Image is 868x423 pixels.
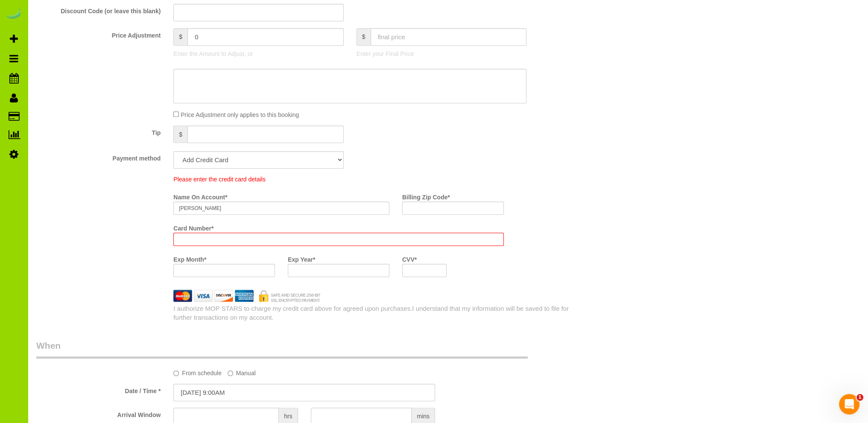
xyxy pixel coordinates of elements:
div: Please enter the credit card details [167,175,510,184]
span: 1 [856,394,863,401]
label: Payment method [30,151,167,163]
label: Discount Code (or leave this blank) [30,4,167,15]
input: Manual [228,370,233,376]
span: $ [357,28,371,46]
input: final price [371,28,527,46]
img: credit cards [167,290,327,301]
legend: When [36,339,528,359]
p: Enter the Amount to Adjust, or [173,50,343,58]
label: Card Number [173,221,213,233]
span: Price Adjustment only applies to this booking [181,111,299,118]
label: Arrival Window [30,408,167,419]
label: Exp Year [288,252,315,264]
span: $ [173,28,187,46]
div: I authorize MOP STARS to charge my credit card above for agreed upon purchases. [167,304,579,322]
input: From schedule [173,370,179,376]
input: MM/DD/YYYY HH:MM [173,384,435,401]
iframe: Intercom live chat [839,394,859,414]
label: Manual [228,366,256,377]
label: From schedule [173,366,222,377]
img: Automaid Logo [5,9,22,20]
label: Date / Time * [30,384,167,395]
label: CVV [402,252,417,264]
label: Name On Account [173,190,227,201]
span: $ [173,125,187,143]
p: Enter your Final Price [357,50,526,58]
label: Price Adjustment [30,28,167,40]
label: Exp Month [173,252,206,264]
label: Tip [30,125,167,137]
label: Billing Zip Code [402,190,450,201]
